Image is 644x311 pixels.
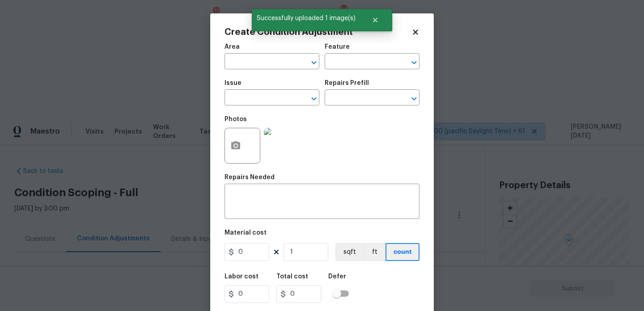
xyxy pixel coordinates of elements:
[225,116,247,122] h5: Photos
[308,92,320,105] button: Open
[325,80,369,86] h5: Repairs Prefill
[225,174,275,181] h5: Repairs Needed
[225,273,258,280] h5: Labor cost
[225,230,267,236] h5: Material cost
[363,243,386,261] button: ft
[308,56,320,69] button: Open
[360,11,390,29] button: Close
[225,44,240,50] h5: Area
[325,44,350,50] h5: Feature
[225,28,411,37] h2: Create Condition Adjustment
[408,92,420,105] button: Open
[328,273,346,280] h5: Defer
[408,56,420,69] button: Open
[225,80,241,86] h5: Issue
[252,9,360,28] span: Successfully uploaded 1 image(s)
[276,273,308,280] h5: Total cost
[335,243,363,261] button: sqft
[386,243,419,261] button: count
